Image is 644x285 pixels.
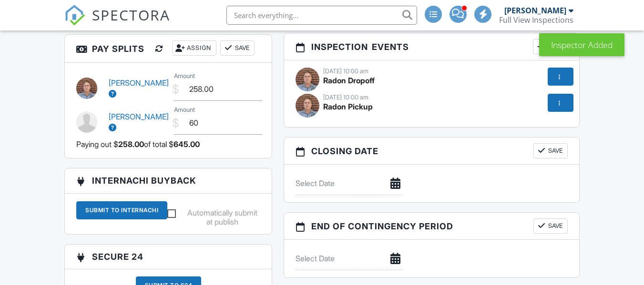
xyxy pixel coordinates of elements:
[174,106,195,114] label: Amount
[226,6,417,25] input: Search everything...
[76,139,118,149] span: Paying out $
[172,81,179,98] div: $
[323,76,375,85] span: Radon Dropoff
[65,245,272,269] h3: Secure 24
[323,102,373,111] span: Radon Pickup
[172,40,216,56] div: Assign
[118,139,144,149] span: 258.00
[533,143,568,158] button: Save
[296,94,567,101] div: [DATE] 10:00 am
[499,15,573,25] div: Full View Inspections
[65,35,272,63] h3: Pay Splits
[311,145,378,157] span: Closing date
[296,68,319,91] img: 20240220_131252__edited.jpg
[76,201,167,219] div: Submit To InterNACHI
[64,5,85,26] img: The Best Home Inspection Software - Spectora
[109,78,169,98] a: [PERSON_NAME]
[533,39,568,54] div: New
[174,139,200,149] span: 645.00
[372,40,409,53] span: Events
[539,33,624,56] div: Inspector Added
[64,13,170,33] a: SPECTORA
[172,115,179,131] div: $
[296,247,402,270] input: Select Date
[504,6,566,15] div: [PERSON_NAME]
[65,168,272,193] h3: InterNACHI BuyBack
[220,40,255,56] button: Save
[76,201,167,226] a: Submit To InterNACHI
[174,72,195,80] label: Amount
[311,220,453,233] span: End of Contingency Period
[76,78,97,98] img: 20240220_131252__edited.jpg
[533,218,568,234] button: Save
[92,5,170,25] span: SPECTORA
[296,68,567,75] div: [DATE] 10:00 am
[311,40,368,53] span: Inspection
[296,94,319,118] img: 20240220_131252__edited.jpg
[109,112,169,132] a: [PERSON_NAME]
[76,111,97,132] img: default-user-f0147aede5fd5fa78ca7ade42f37bd4542148d508eef1c3d3ea960f66861d68b.jpg
[167,208,260,220] label: Automatically submit at publish
[296,172,402,195] input: Select Date
[144,139,174,149] span: of total $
